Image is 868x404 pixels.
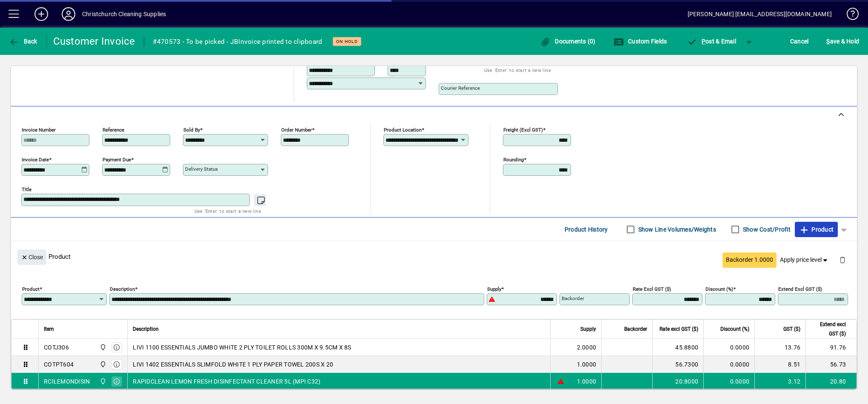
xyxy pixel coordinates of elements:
button: Post & Email [682,34,740,49]
span: ost & Email [687,38,736,45]
span: P [702,38,705,45]
div: COTPT604 [44,360,74,369]
mat-label: Courier Reference [441,85,480,91]
td: 8.51 [754,356,805,373]
td: 3.12 [754,373,805,390]
button: Close [17,249,46,265]
span: Christchurch Cleaning Supplies Ltd [97,360,107,369]
span: LIVI 1402 ESSENTIALS SLIMFOLD WHITE 1 PLY PAPER TOWEL 200S X 20 [133,360,333,369]
mat-label: Reference [103,127,124,133]
td: 20.80 [805,373,857,390]
button: Product [795,222,838,237]
td: 0.0000 [703,373,754,390]
span: 1.0000 [577,377,597,386]
button: Delete [832,249,853,270]
mat-label: Discount (%) [705,286,733,292]
div: RCILEMONDISIN [44,377,90,386]
mat-label: Product location [384,127,422,133]
span: 2.0000 [577,343,597,352]
span: ave & Hold [826,34,859,48]
mat-label: Rate excl GST ($) [633,286,671,292]
span: Close [21,250,43,264]
div: 56.7300 [658,360,698,369]
span: LIVI 1100 ESSENTIALS JUMBO WHITE 2 PLY TOILET ROLLS 300M X 9.5CM X 8S [133,343,351,352]
mat-label: Supply [487,286,501,292]
div: Product [11,241,857,272]
span: Product History [565,223,608,236]
mat-hint: Use 'Enter' to start a new line [484,65,551,75]
button: Back [7,34,40,49]
span: Custom Fields [614,38,667,45]
div: Customer Invoice [53,34,135,48]
a: Knowledge Base [840,2,857,29]
td: 0.0000 [703,356,754,373]
mat-label: Backorder [562,295,584,301]
button: Cancel [788,34,811,49]
mat-hint: Use 'Enter' to start a new line [194,206,261,216]
mat-label: Rounding [503,157,524,163]
td: 0.0000 [703,339,754,356]
span: Documents (0) [540,38,596,45]
mat-label: Delivery status [185,166,218,172]
span: Cancel [790,34,809,48]
span: Description [133,324,159,334]
span: Item [44,324,54,334]
span: 1.0000 [577,360,597,369]
td: 13.76 [754,339,805,356]
mat-label: Title [22,186,31,192]
span: Extend excl GST ($) [811,320,846,338]
mat-label: Freight (excl GST) [503,127,543,133]
td: 91.76 [805,339,857,356]
button: Save & Hold [824,34,861,49]
mat-label: Order number [281,127,312,133]
span: Discount (%) [720,324,749,334]
button: Custom Fields [611,34,669,49]
mat-label: Invoice date [22,157,49,163]
label: Show Cost/Profit [741,225,791,234]
button: Add [28,6,55,22]
button: Apply price level [777,252,833,268]
span: On hold [336,39,358,44]
mat-label: Product [22,286,40,292]
label: Show Line Volumes/Weights [637,225,716,234]
span: Product [799,223,834,236]
mat-label: Sold by [183,127,200,133]
span: S [826,38,830,45]
div: COTJ306 [44,343,69,352]
span: Backorder [624,324,647,334]
span: RAPIDCLEAN LEMON FRESH DISINFECTANT CLEANER 5L (MPI C32) [133,377,320,386]
button: Backorder 1.0000 [722,252,777,268]
span: Backorder 1.0000 [726,255,773,264]
td: 56.73 [805,356,857,373]
mat-label: Invoice number [22,127,56,133]
span: Christchurch Cleaning Supplies Ltd [97,377,107,386]
div: Christchurch Cleaning Supplies [82,7,166,21]
app-page-header-button: Close [15,253,49,261]
div: #470573 - To be picked - JBInvoice printed to clipboard [153,35,323,49]
span: Christchurch Cleaning Supplies Ltd [97,343,107,352]
app-page-header-button: Delete [832,256,853,264]
mat-label: Extend excl GST ($) [778,286,822,292]
span: Back [9,38,37,45]
div: [PERSON_NAME] [EMAIL_ADDRESS][DOMAIN_NAME] [688,7,832,21]
button: Product History [561,222,611,237]
button: Documents (0) [538,34,598,49]
div: 45.8800 [658,343,698,352]
span: Rate excl GST ($) [660,324,698,334]
span: GST ($) [783,324,800,334]
span: Supply [580,324,596,334]
button: Profile [55,6,82,22]
mat-label: Description [110,286,135,292]
span: Apply price level [780,255,829,264]
div: 20.8000 [658,377,698,386]
mat-label: Payment due [103,157,131,163]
